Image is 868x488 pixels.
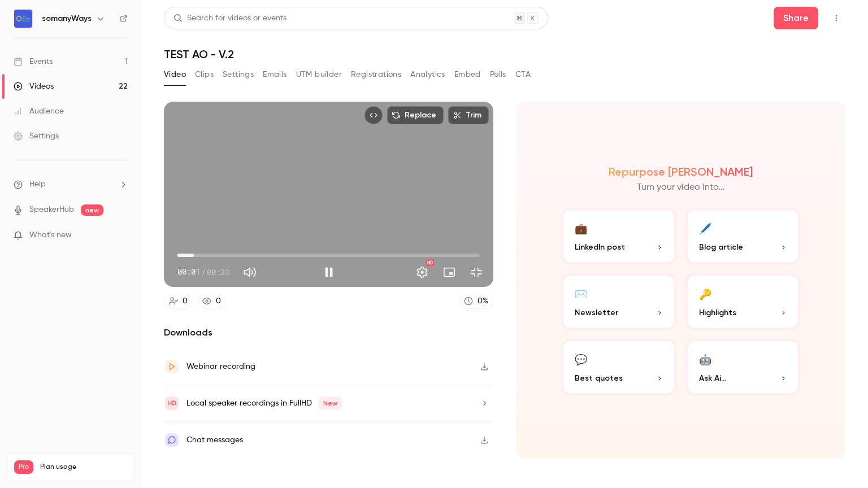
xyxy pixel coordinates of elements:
[195,66,214,84] button: Clips
[263,66,287,84] button: Emails
[575,219,587,237] div: 💼
[699,285,711,302] div: 🔑
[40,463,127,472] span: Plan usage
[177,5,198,26] button: Accueil
[575,241,625,253] span: LinkedIn post
[490,66,506,84] button: Polls
[14,56,53,67] div: Events
[164,326,493,339] h2: Downloads
[81,204,103,216] span: new
[164,47,845,61] h1: TEST AO - V.2
[9,144,217,216] div: Operator dit…
[186,433,243,447] div: Chat messages
[575,307,618,319] span: Newsletter
[18,370,27,379] button: Télécharger la pièce jointe
[387,106,444,124] button: Replace
[29,178,46,190] span: Help
[48,6,66,24] img: Profile image for Tim
[561,339,676,395] button: 💬Best quotes
[41,44,217,135] div: bonjour, lorsque je télécharge une vidéo (TEST AO) j'ai un décalage lorsque je le lis sur mon ord...
[774,7,818,29] button: Share
[197,294,226,309] a: 0
[478,295,488,307] div: 0 %
[9,44,217,144] div: user dit…
[827,9,845,27] button: Top Bar Actions
[448,106,489,124] button: Trim
[164,294,193,309] a: 0
[86,6,125,14] h1: Contrast
[9,144,185,191] div: Vous recevrez une notification ici et par e-mail ([PERSON_NAME][EMAIL_ADDRESS][DOMAIN_NAME])Opera...
[410,66,445,84] button: Analytics
[183,295,188,307] div: 0
[18,193,131,200] div: Operator • AI Agent • Il y a 6 min
[177,266,200,278] span: 00:01
[699,219,711,237] div: 🖊️
[54,370,63,379] button: Sélectionneur de fichier gif
[238,261,261,284] button: Mute
[186,396,342,410] div: Local speaker recordings in FullHD
[10,346,216,365] textarea: Envoyer un message...
[699,350,711,368] div: 🤖
[14,178,128,190] li: help-dropdown-opener
[411,261,433,284] button: Settings
[29,229,72,241] span: What's new
[685,208,801,264] button: 🖊️Blog article
[699,372,726,384] span: Ask Ai...
[42,13,92,24] h6: somanyWays
[575,350,587,368] div: 💬
[186,360,255,373] div: Webinar recording
[14,81,54,92] div: Videos
[351,66,401,84] button: Registrations
[64,6,82,24] img: Profile image for Maxim
[36,370,45,379] button: Sélectionneur d’emoji
[198,5,219,25] div: Fermer
[685,339,801,395] button: 🤖Ask Ai...
[296,66,342,84] button: UTM builder
[114,230,128,241] iframe: Noticeable Trigger
[72,370,81,379] button: Start recording
[194,365,212,384] button: Envoyer un message…
[561,273,676,330] button: ✉️Newsletter
[14,130,59,142] div: Settings
[685,273,801,330] button: 🔑Highlights
[18,163,157,183] a: [PERSON_NAME][EMAIL_ADDRESS][DOMAIN_NAME]
[561,208,676,264] button: 💼LinkedIn post
[173,12,287,24] div: Search for videos or events
[223,66,254,84] button: Settings
[32,6,50,24] img: Profile image for Salim
[426,259,434,266] div: HD
[14,460,33,474] span: Pro
[96,14,162,25] p: Quelques minutes
[177,266,229,278] div: 00:01
[50,51,208,128] div: bonjour, lorsque je télécharge une vidéo (TEST AO) j'ai un décalage lorsque je le lis sur mon ord...
[637,181,725,194] p: Turn your video into...
[201,266,206,278] span: /
[207,266,229,278] span: 00:23
[454,66,481,84] button: Embed
[465,261,488,284] button: Exit full screen
[7,5,29,26] button: go back
[575,285,587,302] div: ✉️
[699,241,743,253] span: Blog article
[515,66,531,84] button: CTA
[319,396,342,410] span: New
[318,261,340,284] button: Pause
[14,10,32,28] img: somanyWays
[459,294,493,309] a: 0%
[18,151,176,184] div: Vous recevrez une notification ici et par e-mail ( )
[438,261,461,284] button: Turn on miniplayer
[699,307,736,319] span: Highlights
[609,165,753,178] h2: Repurpose [PERSON_NAME]
[364,106,383,124] button: Embed video
[14,106,64,117] div: Audience
[164,66,186,84] button: Video
[575,372,623,384] span: Best quotes
[216,295,221,307] div: 0
[29,204,74,216] a: SpeakerHub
